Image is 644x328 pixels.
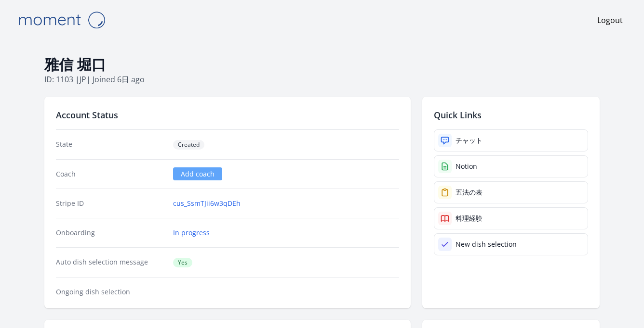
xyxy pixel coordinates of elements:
dt: Onboarding [56,228,165,238]
span: Yes [173,258,192,267]
a: New dish selection [434,233,588,255]
span: jp [80,74,86,85]
h1: 雅信 堀口 [44,55,600,74]
p: ID: 1103 | | Joined 6日 ago [44,74,600,85]
a: 料理経験 [434,207,588,229]
dt: State [56,139,165,150]
div: 料理経験 [456,214,483,223]
dt: Ongoing dish selection [56,287,165,297]
img: Moment [13,8,110,32]
h2: Account Status [56,108,399,122]
dt: Auto dish selection message [56,257,165,267]
div: チャット [456,136,483,145]
dt: Stripe ID [56,199,165,208]
span: Created [173,140,204,150]
a: Logout [597,14,623,26]
a: Add coach [173,167,222,180]
a: 五法の表 [434,181,588,203]
a: cus_SsmTJii6w3qDEh [173,199,241,208]
a: In progress [173,228,210,238]
div: 五法の表 [456,188,483,197]
a: チャット [434,129,588,151]
dt: Coach [56,169,165,179]
a: Notion [434,155,588,177]
div: New dish selection [456,240,517,249]
h2: Quick Links [434,108,588,122]
div: Notion [456,162,477,171]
